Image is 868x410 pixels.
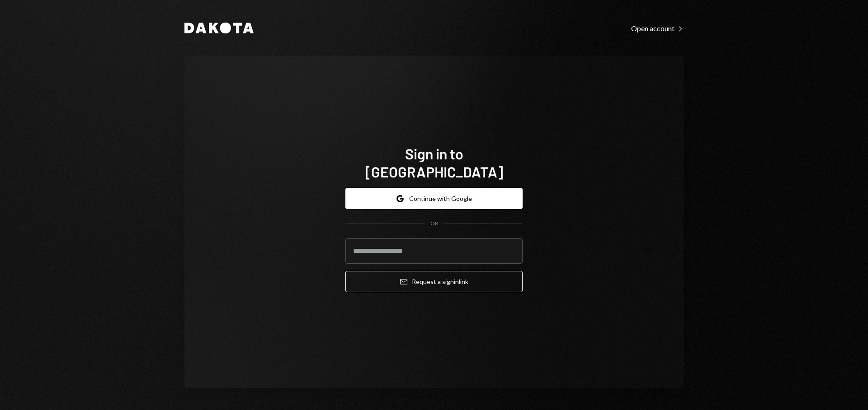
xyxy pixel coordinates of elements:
[631,23,684,33] a: Open account
[345,271,523,292] button: Request a signinlink
[631,24,684,33] div: Open account
[345,188,523,209] button: Continue with Google
[345,144,523,181] h1: Sign in to [GEOGRAPHIC_DATA]
[430,220,438,228] div: OR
